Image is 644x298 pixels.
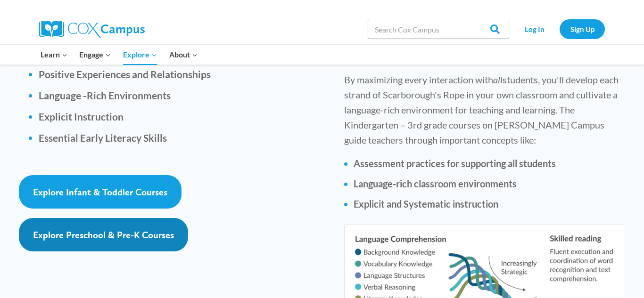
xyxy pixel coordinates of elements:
a: Explore Infant & Toddler Courses [19,175,182,209]
b: Essential Early Literacy Skills [39,132,167,144]
img: Cox Campus [39,21,145,38]
a: Explore Preschool & Pre-K Courses [19,218,188,251]
strong: Language-rich classroom environments [354,178,517,189]
p: By maximizing every interaction with students, you'll develop each strand of Scarborough's Rope i... [344,72,625,147]
button: Child menu of Learn [34,45,74,64]
span: Explore Preschool & Pre-K Courses [33,229,174,241]
a: Log In [514,19,555,39]
nav: Primary Navigation [34,45,203,64]
button: Child menu of Engage [74,45,117,64]
b: Language -Rich Environments [39,89,171,101]
i: all [493,74,503,85]
strong: Explicit and Systematic instruction [354,198,498,209]
a: Sign Up [560,19,605,39]
button: Child menu of About [163,45,204,64]
input: Search Cox Campus [368,20,509,39]
span: Explore Infant & Toddler Courses [33,186,167,198]
nav: Secondary Navigation [514,19,605,39]
button: Child menu of Explore [117,45,163,64]
b: Explicit Instruction [39,111,124,122]
b: Positive Experiences and Relationships [39,68,211,80]
strong: Assessment practices for supporting all students [354,158,556,169]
